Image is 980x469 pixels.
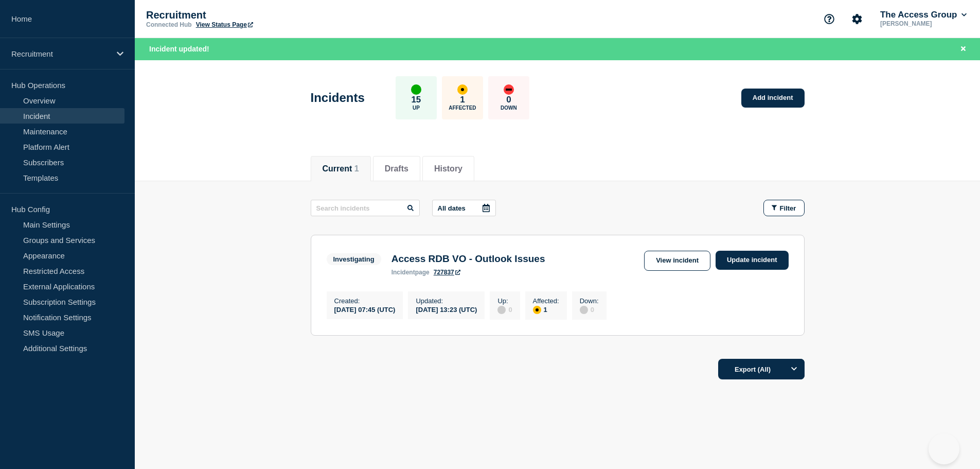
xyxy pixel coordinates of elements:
div: 0 [580,305,599,314]
p: 15 [411,95,421,105]
p: Down : [580,297,599,305]
div: 0 [497,305,512,314]
button: Export (All) [718,359,805,379]
button: Options [784,359,805,379]
p: [PERSON_NAME] [878,20,969,27]
a: View Status Page [196,21,253,28]
button: History [434,164,462,173]
iframe: Help Scout Beacon - Open [929,433,959,464]
button: Drafts [385,164,408,173]
div: disabled [497,306,506,314]
span: Investigating [327,253,381,265]
p: All dates [438,204,466,212]
p: page [391,269,430,276]
p: Recruitment [11,49,110,58]
div: affected [533,306,541,314]
div: down [504,84,514,95]
p: Updated : [416,297,477,305]
div: [DATE] 13:23 (UTC) [416,305,477,314]
button: Support [818,8,840,30]
p: Up [413,105,420,111]
button: Account settings [846,8,868,30]
div: 1 [533,305,559,314]
p: Affected : [533,297,559,305]
span: incident [391,269,415,276]
a: Update incident [716,251,789,270]
p: Created : [334,297,396,305]
button: Close banner [957,43,970,55]
h1: Incidents [311,91,365,105]
div: [DATE] 07:45 (UTC) [334,305,396,314]
button: Current 1 [323,164,359,173]
button: All dates [432,200,496,216]
p: 0 [506,95,511,105]
a: Add incident [741,89,805,108]
div: disabled [580,306,588,314]
span: Incident updated! [149,45,209,53]
h3: Access RDB VO - Outlook Issues [391,253,545,265]
p: Affected [449,105,476,111]
button: The Access Group [878,10,969,20]
span: 1 [354,164,359,173]
div: up [411,84,421,95]
p: Connected Hub [146,21,192,28]
button: Filter [763,200,805,216]
p: Recruitment [146,9,352,21]
a: 727837 [434,269,460,276]
a: View incident [644,251,710,271]
span: Filter [780,204,796,212]
div: affected [457,84,468,95]
input: Search incidents [311,200,420,216]
p: Up : [497,297,512,305]
p: 1 [460,95,465,105]
p: Down [501,105,517,111]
